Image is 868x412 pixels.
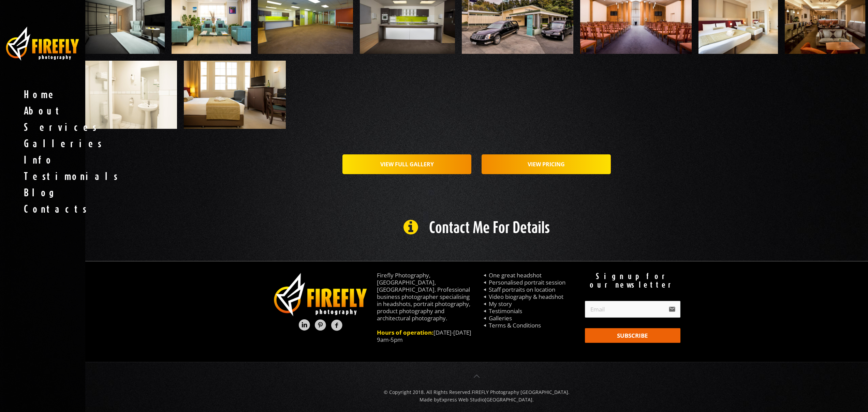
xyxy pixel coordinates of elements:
strong: VIEW PRICING [528,161,565,168]
a: Express Web Studio [439,396,485,403]
strong: VIEW FULL GALLERY [380,161,434,168]
span: SUBSCRIBE [617,332,648,339]
a: Testimonials [489,307,522,315]
img: business photography [5,26,80,62]
a: Galleries [489,314,512,322]
button: SUBSCRIBE [585,328,681,343]
div: Firefly Photography, [GEOGRAPHIC_DATA], [GEOGRAPHIC_DATA]. Professional business photographer spe... [377,272,473,343]
i: email [668,304,676,315]
a: Video biography & headshot [489,293,563,301]
span: Hours of operation: [377,329,433,336]
a: Staff portraits on location [489,286,555,293]
span: © Copyright 2018. All Rights Reserved. . Made by [GEOGRAPHIC_DATA]. [384,389,570,403]
a: VIEW FULL GALLERY [342,154,472,174]
input: email [585,301,681,318]
a: Personalised portrait session [489,278,565,286]
img: logo.png [273,272,369,318]
h2: Contact me for details [429,218,550,235]
a: My story [489,300,512,308]
a: FIREFLY Photography [GEOGRAPHIC_DATA] [472,389,568,395]
a: Terms & Conditions [489,321,541,329]
center: Sign up for our newsletter [585,272,681,289]
a: One great headshot [489,271,542,279]
a: VIEW PRICING [482,154,611,174]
